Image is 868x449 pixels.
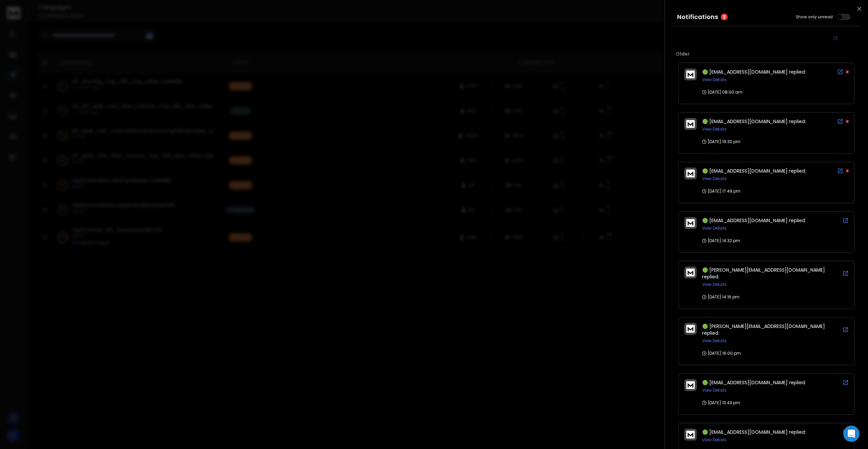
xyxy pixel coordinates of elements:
button: View Details [702,226,727,231]
p: [DATE] 08:00 am [702,90,743,95]
button: View Details [702,126,727,132]
p: [DATE] 19:30 pm [702,139,741,144]
span: 🟢 [EMAIL_ADDRESS][DOMAIN_NAME] replied: [702,168,806,174]
button: View Details [702,388,727,393]
img: logo [686,71,695,78]
button: View Details [702,176,727,181]
button: View Details [702,77,727,82]
span: 🟢 [EMAIL_ADDRESS][DOMAIN_NAME] replied: [702,429,806,435]
span: 🟢 [PERSON_NAME][EMAIL_ADDRESS][DOMAIN_NAME] replied: [702,323,825,336]
span: 🟢 [PERSON_NAME][EMAIL_ADDRESS][DOMAIN_NAME] replied: [702,267,825,280]
img: logo [686,120,695,128]
span: 🟢 [EMAIL_ADDRESS][DOMAIN_NAME] replied: [702,379,806,386]
button: View Details [702,282,727,287]
img: logo [686,219,695,227]
button: View Details [702,338,727,344]
p: [DATE] 16:00 pm [702,351,741,356]
span: 3 [721,14,728,20]
label: Show only unread [796,14,833,20]
span: 🟢 [EMAIL_ADDRESS][DOMAIN_NAME] replied: [702,217,806,224]
h3: Notifications [677,12,718,22]
p: [DATE] 13:43 pm [702,400,740,406]
p: [DATE] 17:49 pm [702,189,741,194]
p: [DATE] 14:32 pm [702,238,740,243]
div: Open Intercom Messenger [843,426,860,442]
img: logo [686,269,695,276]
img: logo [686,325,695,333]
img: logo [686,381,695,389]
p: Older [676,51,857,57]
span: 🟢 [EMAIL_ADDRESS][DOMAIN_NAME] replied: [702,118,806,125]
img: logo [686,431,695,438]
img: logo [686,170,695,177]
p: [DATE] 14:16 pm [702,294,739,300]
button: View Details [702,437,727,443]
span: 🟢 [EMAIL_ADDRESS][DOMAIN_NAME] replied: [702,69,806,75]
